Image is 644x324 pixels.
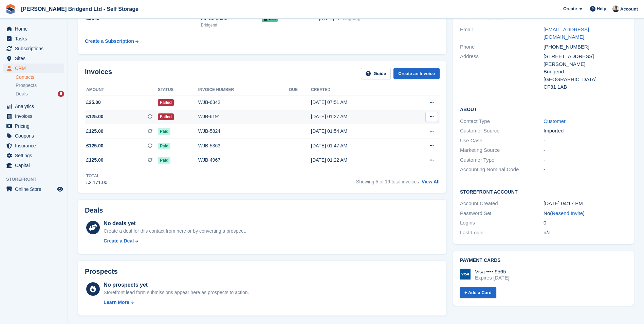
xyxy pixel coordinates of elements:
a: Create an Invoice [393,68,440,79]
a: menu [3,161,64,170]
div: Customer Source [460,127,544,135]
a: Guide [361,68,391,79]
span: Failed [158,113,174,120]
a: menu [3,64,64,73]
span: Invoices [15,111,56,121]
span: Failed [158,99,174,106]
div: [DATE] 01:22 AM [311,157,403,164]
a: menu [3,44,64,53]
span: Help [597,5,606,12]
span: Coupons [15,131,56,141]
span: £125.00 [86,157,104,164]
a: menu [3,184,64,194]
div: [STREET_ADDRESS][PERSON_NAME] [544,53,627,68]
span: Paid [158,157,170,164]
a: Create a Deal [104,237,246,245]
a: [PERSON_NAME] Bridgend Ltd - Self Storage [18,3,141,15]
a: + Add a Card [460,287,496,298]
div: WJB-5363 [198,142,289,149]
a: menu [3,54,64,63]
a: View All [422,179,440,184]
div: - [544,137,627,145]
div: Create a deal for this contact from here or by converting a prospect. [104,228,246,235]
span: Create [563,5,577,12]
span: Tasks [15,34,56,43]
th: Created [311,85,403,95]
div: Total [86,173,107,179]
span: £125.00 [86,113,104,120]
span: £125.00 [86,128,104,135]
div: 33946 [85,15,201,22]
a: Learn More [104,299,249,306]
div: - [544,156,627,164]
a: menu [3,34,64,43]
img: stora-icon-8386f47178a22dfd0bd8f6a31ec36ba5ce8667c1dd55bd0f319d3a0aa187defe.svg [5,4,16,14]
a: Customer [544,118,566,124]
span: Settings [15,151,56,160]
span: Subscriptions [15,44,56,53]
span: Showing 5 of 19 total invoices [356,179,419,184]
div: WJB-4967 [198,157,289,164]
div: Password Set [460,210,544,217]
span: Account [620,6,638,13]
div: No [544,210,627,217]
div: Expires [DATE] [475,275,509,281]
div: WJB-6342 [198,99,289,106]
img: Rhys Jones [612,5,619,12]
div: 0 [544,219,627,227]
div: - [544,166,627,174]
div: Bridgend [201,22,262,28]
div: Visa •••• 9565 [475,269,509,275]
a: menu [3,131,64,141]
span: [DATE] [319,15,334,22]
a: menu [3,141,64,150]
div: - [544,146,627,154]
div: CF31 1AB [544,83,627,91]
span: CRM [15,64,56,73]
h2: About [460,106,627,112]
div: Logins [460,219,544,227]
span: ( ) [550,210,585,216]
div: Last Login [460,229,544,237]
div: [DATE] 01:27 AM [311,113,403,120]
a: Preview store [56,185,64,193]
div: Use Case [460,137,544,145]
div: Email [460,26,544,41]
span: Insurance [15,141,56,150]
th: Status [158,85,198,95]
span: Pricing [15,121,56,131]
h2: Storefront Account [460,188,627,195]
div: Create a Deal [104,237,134,245]
th: Due [289,85,311,95]
a: [EMAIL_ADDRESS][DOMAIN_NAME] [544,26,589,40]
span: 248 [262,15,278,22]
span: £25.00 [86,99,101,106]
a: Contacts [16,74,64,80]
span: Ongoing [343,16,361,21]
div: [DATE] 01:54 AM [311,128,403,135]
div: Storefront lead form submissions appear here as prospects to action. [104,289,249,296]
th: Amount [85,85,158,95]
div: Phone [460,43,544,51]
div: Accounting Nominal Code [460,166,544,174]
div: [DATE] 07:51 AM [311,99,403,106]
span: Paid [158,143,170,149]
th: Invoice number [198,85,289,95]
h2: Prospects [85,268,118,275]
div: Imported [544,127,627,135]
a: Deals 6 [16,90,64,97]
span: Sites [15,54,56,63]
div: Marketing Source [460,146,544,154]
div: Customer Type [460,156,544,164]
span: Home [15,24,56,34]
h2: Deals [85,206,103,214]
div: 20' Container [201,15,262,22]
div: Account Created [460,200,544,208]
span: Capital [15,161,56,170]
span: Online Store [15,184,56,194]
div: n/a [544,229,627,237]
a: Prospects [16,82,64,89]
div: Address [460,53,544,91]
img: Visa Logo [460,269,471,280]
span: Paid [158,128,170,135]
